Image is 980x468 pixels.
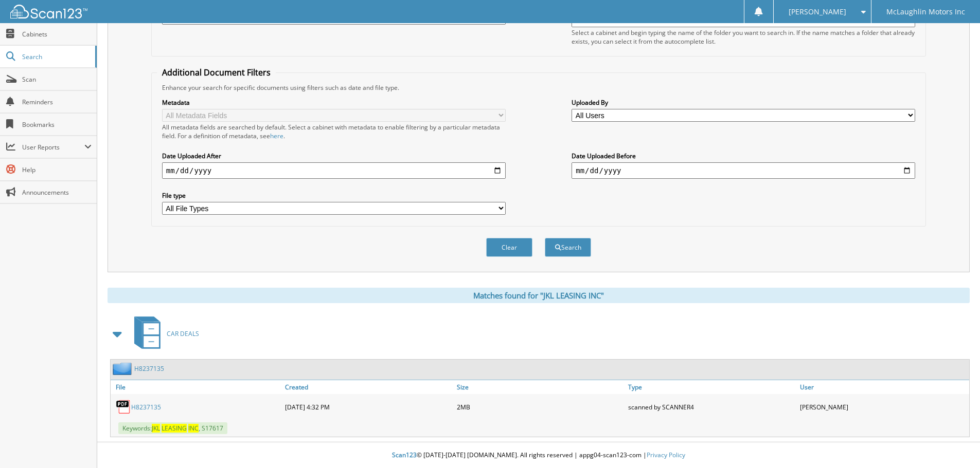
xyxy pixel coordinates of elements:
span: Search [22,52,90,61]
a: Size [454,380,626,394]
span: CAR DEALS [167,329,199,338]
div: Matches found for "JKL LEASING INC" [108,288,970,303]
span: User Reports [22,143,84,152]
button: Clear [486,238,532,257]
span: Bookmarks [22,120,92,129]
span: Scan123 [392,451,417,459]
a: H8237135 [131,403,161,411]
a: File [111,380,282,394]
span: Scan [22,75,92,84]
span: Reminders [22,98,92,106]
legend: Additional Document Filters [157,67,276,78]
div: Enhance your search for specific documents using filters such as date and file type. [157,83,920,92]
button: Search [545,238,591,257]
div: scanned by SCANNER4 [626,397,797,417]
img: folder2.png [113,362,134,375]
input: start [162,162,506,179]
span: Announcements [22,188,92,197]
label: Uploaded By [572,98,915,107]
img: PDF.png [116,399,131,415]
iframe: Chat Widget [929,419,980,468]
span: Help [22,165,92,174]
div: Select a cabinet and begin typing the name of the folder you want to search in. If the name match... [572,28,915,46]
a: Type [626,380,797,394]
span: McLaughlin Motors Inc [886,9,965,15]
div: All metadata fields are searched by default. Select a cabinet with metadata to enable filtering b... [162,123,506,140]
span: JKL [152,424,160,433]
div: 2MB [454,397,626,417]
span: Cabinets [22,30,92,39]
input: end [572,162,915,179]
label: Date Uploaded After [162,152,506,160]
label: Metadata [162,98,506,107]
a: H8237135 [134,364,164,373]
a: Privacy Policy [647,451,685,459]
a: here [270,132,283,140]
span: LEASING [162,424,187,433]
label: Date Uploaded Before [572,152,915,160]
span: Keywords: , S17617 [118,422,227,434]
div: [PERSON_NAME] [797,397,969,417]
span: INC [188,424,199,433]
div: [DATE] 4:32 PM [282,397,454,417]
div: © [DATE]-[DATE] [DOMAIN_NAME]. All rights reserved | appg04-scan123-com | [97,443,980,468]
span: [PERSON_NAME] [789,9,846,15]
label: File type [162,191,506,200]
img: scan123-logo-white.svg [10,5,87,18]
a: Created [282,380,454,394]
a: CAR DEALS [128,313,199,354]
a: User [797,380,969,394]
